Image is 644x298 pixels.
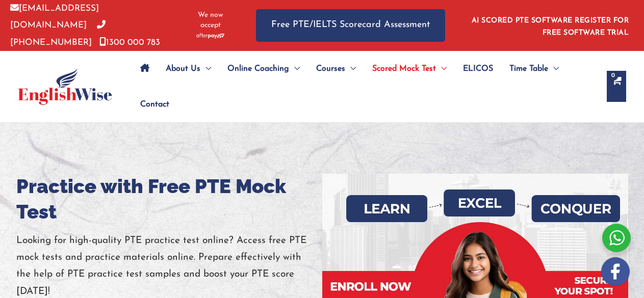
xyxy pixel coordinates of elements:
[463,51,493,87] span: ELICOS
[455,51,501,87] a: ELICOS
[140,87,169,122] span: Contact
[372,51,436,87] span: Scored Mock Test
[436,51,447,87] span: Menu Toggle
[227,51,289,87] span: Online Coaching
[191,10,230,31] span: We now accept
[99,38,160,47] a: 1300 000 783
[256,9,445,41] a: Free PTE/IELTS Scorecard Assessment
[10,21,106,46] a: [PHONE_NUMBER]
[16,174,322,225] h1: Practice with Free PTE Mock Test
[18,68,112,105] img: cropped-ew-logo
[196,33,224,39] img: Afterpay-Logo
[200,51,211,87] span: Menu Toggle
[509,51,548,87] span: Time Table
[501,51,567,87] a: Time TableMenu Toggle
[158,51,219,87] a: About UsMenu Toggle
[132,87,169,122] a: Contact
[607,71,626,102] a: View Shopping Cart, empty
[289,51,300,87] span: Menu Toggle
[472,17,629,37] a: AI SCORED PTE SOFTWARE REGISTER FOR FREE SOFTWARE TRIAL
[601,257,630,286] img: white-facebook.png
[219,51,308,87] a: Online CoachingMenu Toggle
[10,4,99,30] a: [EMAIL_ADDRESS][DOMAIN_NAME]
[345,51,356,87] span: Menu Toggle
[364,51,455,87] a: Scored Mock TestMenu Toggle
[132,51,597,122] nav: Site Navigation: Main Menu
[308,51,364,87] a: CoursesMenu Toggle
[166,51,200,87] span: About Us
[466,9,634,42] aside: Header Widget 1
[548,51,559,87] span: Menu Toggle
[316,51,345,87] span: Courses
